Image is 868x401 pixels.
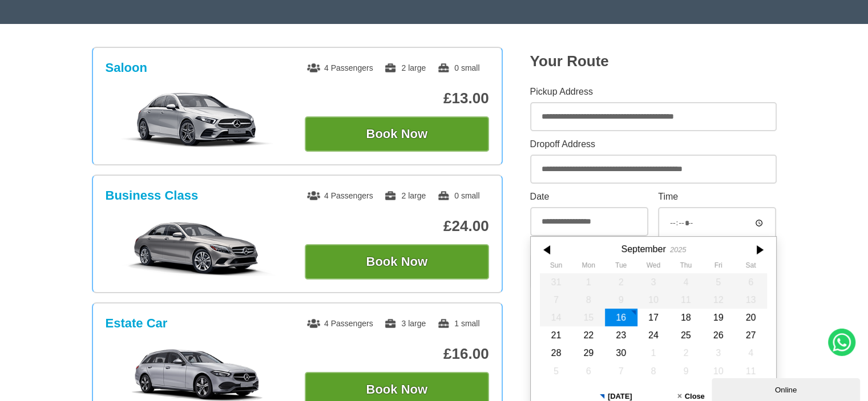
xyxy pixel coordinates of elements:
button: Book Now [305,116,489,152]
span: 3 large [384,319,426,328]
button: Book Now [305,244,489,280]
p: £13.00 [305,90,489,107]
span: 0 small [437,63,479,72]
p: £16.00 [305,345,489,363]
span: 1 small [437,319,479,328]
h2: Your Route [530,52,777,70]
span: 2 large [384,191,426,200]
span: 2 large [384,63,426,72]
label: Time [658,192,776,201]
label: Dropoff Address [530,140,777,149]
iframe: chat widget [712,376,862,401]
span: 4 Passengers [307,319,373,328]
img: Saloon [111,91,283,148]
span: 4 Passengers [307,191,373,200]
img: Business Class [111,219,283,276]
label: Date [530,192,648,201]
p: £24.00 [305,217,489,235]
h3: Saloon [106,60,147,75]
span: 4 Passengers [307,63,373,72]
h3: Business Class [106,188,199,203]
label: Pickup Address [530,87,777,96]
h3: Estate Car [106,316,168,331]
span: 0 small [437,191,479,200]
